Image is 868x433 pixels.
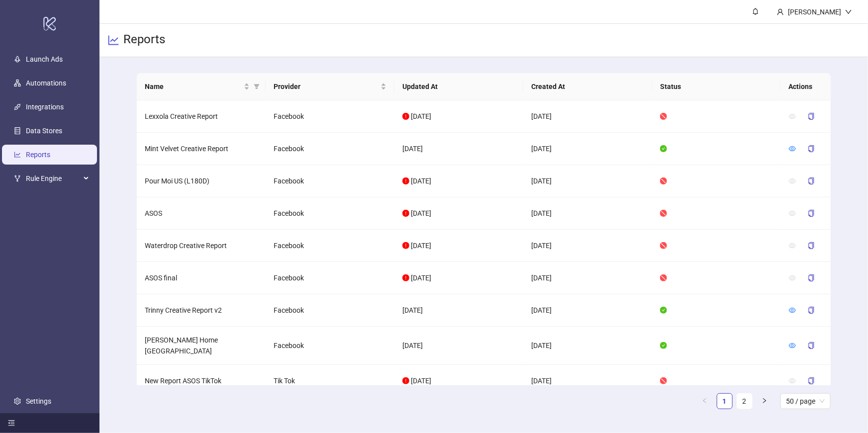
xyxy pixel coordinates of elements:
td: Facebook [266,327,394,365]
span: exclamation-circle [402,242,409,249]
span: user [777,8,784,15]
li: Next Page [757,393,772,409]
td: Facebook [266,197,394,230]
a: eye [789,145,796,153]
td: [DATE] [523,365,652,397]
span: check-circle [660,342,667,349]
span: stop [660,377,667,384]
span: copy [808,177,815,184]
span: copy [808,145,815,152]
td: [DATE] [523,262,652,294]
span: exclamation-circle [402,113,409,120]
button: copy [800,338,823,353]
td: [DATE] [394,133,523,165]
h3: Reports [123,32,165,49]
button: copy [800,205,823,221]
th: Updated At [394,73,523,100]
span: exclamation-circle [402,274,409,281]
td: Facebook [266,165,394,197]
span: Name [145,81,242,92]
span: bell [752,8,759,15]
td: [DATE] [523,197,652,230]
td: ASOS [137,197,266,230]
td: Facebook [266,294,394,327]
span: right [762,398,768,404]
td: [DATE] [523,230,652,262]
span: eye [789,342,796,349]
span: stop [660,274,667,281]
span: eye [789,242,796,249]
span: eye [789,307,796,314]
button: copy [800,141,823,157]
li: 2 [737,393,753,409]
a: 1 [717,394,732,409]
td: [DATE] [523,100,652,133]
span: copy [808,307,815,314]
th: Created At [523,73,652,100]
a: eye [789,306,796,314]
button: copy [800,270,823,286]
td: Facebook [266,230,394,262]
td: Facebook [266,133,394,165]
th: Status [652,73,781,100]
span: copy [808,342,815,349]
span: [DATE] [411,377,431,385]
td: Lexxola Creative Report [137,100,266,133]
span: fork [14,175,21,182]
a: Integrations [26,103,64,111]
td: Pour Moi US (L180D) [137,165,266,197]
span: [DATE] [411,274,431,282]
span: copy [808,242,815,249]
span: copy [808,377,815,384]
span: [DATE] [411,112,431,120]
a: 2 [737,394,752,409]
span: down [845,8,852,15]
th: Provider [266,73,394,100]
span: left [702,398,708,404]
td: New Report ASOS TikTok [137,365,266,397]
td: ASOS final [137,262,266,294]
button: copy [800,238,823,254]
span: stop [660,210,667,217]
td: Trinny Creative Report v2 [137,294,266,327]
span: filter [254,84,260,89]
span: eye [789,377,796,384]
td: Mint Velvet Creative Report [137,133,266,165]
a: Launch Ads [26,55,63,63]
td: Tik Tok [266,365,394,397]
span: filter [252,79,262,94]
td: [DATE] [523,133,652,165]
span: check-circle [660,145,667,152]
a: Automations [26,79,66,87]
th: Name [137,73,266,100]
span: copy [808,113,815,120]
span: stop [660,113,667,120]
a: eye [789,342,796,349]
span: stop [660,242,667,249]
span: eye [789,113,796,120]
td: [PERSON_NAME] Home [GEOGRAPHIC_DATA] [137,327,266,365]
a: Reports [26,151,50,159]
span: eye [789,177,796,184]
button: right [757,393,772,409]
td: [DATE] [523,165,652,197]
span: copy [808,274,815,281]
span: Provider [274,81,379,92]
td: [DATE] [394,327,523,365]
button: left [697,393,713,409]
span: line-chart [107,34,119,46]
td: Facebook [266,100,394,133]
span: exclamation-circle [402,210,409,217]
button: copy [800,173,823,189]
li: 1 [717,393,733,409]
span: 50 / page [786,394,825,409]
li: Previous Page [697,393,713,409]
button: copy [800,302,823,318]
span: [DATE] [411,177,431,185]
span: exclamation-circle [402,177,409,184]
span: copy [808,210,815,217]
th: Actions [781,73,831,100]
span: [DATE] [411,242,431,250]
td: [DATE] [523,294,652,327]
